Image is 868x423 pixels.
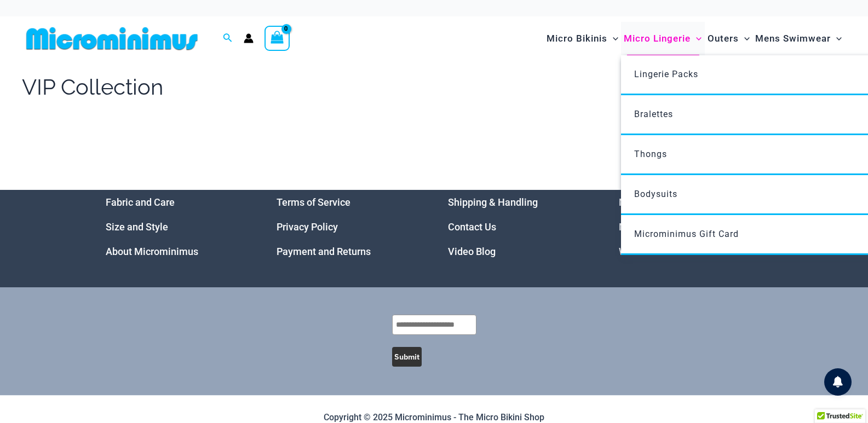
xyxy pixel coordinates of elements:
nav: Menu [619,190,763,264]
span: Micro Bikinis [547,25,607,53]
span: Bodysuits [634,189,677,199]
a: View Shopping Cart, empty [265,26,290,51]
a: Contact Us [448,221,496,233]
a: Video Blog [448,246,496,257]
span: Bralettes [634,109,673,119]
span: Microminimus Gift Card [634,229,739,239]
a: Micro BikinisMenu ToggleMenu Toggle [544,22,621,55]
a: Size and Style [106,221,168,233]
a: Account icon link [244,33,254,43]
span: Menu Toggle [691,25,702,53]
a: Mens SwimwearMenu ToggleMenu Toggle [752,22,844,55]
span: Thongs [634,149,667,159]
nav: Menu [106,190,250,264]
a: Micro LingerieMenu ToggleMenu Toggle [621,22,704,55]
span: Mens Swimwear [755,25,831,53]
span: Micro Lingerie [624,25,691,53]
button: Submit [392,347,422,367]
a: Microminimus Community [619,196,737,208]
a: OutersMenu ToggleMenu Toggle [705,22,752,55]
span: Menu Toggle [831,25,842,53]
span: Lingerie Packs [634,69,698,79]
nav: Menu [277,190,421,264]
h1: VIP Collection [22,72,163,102]
a: Payment and Returns [277,246,371,257]
nav: Site Navigation [542,20,846,57]
a: Search icon link [223,32,233,45]
a: About Microminimus [106,246,198,257]
nav: Menu [448,190,592,264]
a: Micro Bikini Contest [619,221,708,233]
aside: Footer Widget 4 [619,190,763,264]
span: Menu Toggle [739,25,750,53]
aside: Footer Widget 2 [277,190,421,264]
aside: Footer Widget 3 [448,190,592,264]
a: Shipping & Handling [448,196,538,208]
a: Terms of Service [277,196,350,208]
aside: Footer Widget 1 [106,190,250,264]
span: Outers [708,25,739,53]
a: Privacy Policy [277,221,338,233]
img: MM SHOP LOGO FLAT [22,26,202,51]
a: Fabric and Care [106,196,175,208]
a: Wicked Weasel Bikinis [619,246,718,257]
span: Menu Toggle [607,25,618,53]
